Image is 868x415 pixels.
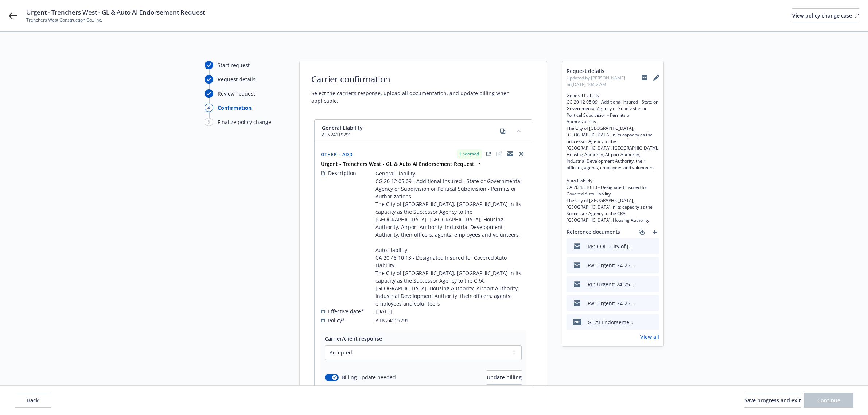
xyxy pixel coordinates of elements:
[375,317,409,324] span: ATN24119291
[26,8,205,17] span: Urgent - Trenchers West - GL & Auto AI Endorsement Request
[638,261,644,269] button: download file
[218,90,255,97] div: Review request
[638,243,644,250] button: download file
[588,280,635,288] div: RE: Urgent: 24-25 GL & Auto - Rush AI Request City of [GEOGRAPHIC_DATA] - [GEOGRAPHIC_DATA] West
[218,61,250,69] div: Start request
[15,393,51,408] button: Back
[567,228,620,237] span: Reference documents
[218,118,271,126] div: Finalize policy change
[487,374,522,381] span: Update billing
[792,9,859,23] div: View policy change case
[567,75,642,88] span: Updated by [PERSON_NAME] on [DATE] 10:57 AM
[638,280,644,288] button: download file
[650,280,656,288] button: preview file
[311,73,535,85] h1: Carrier confirmation
[322,124,363,132] span: General Liability
[567,67,642,75] span: Request details
[792,8,859,23] a: View policy change case
[460,151,479,157] span: Endorsed
[638,299,644,307] button: download file
[650,243,656,250] button: preview file
[650,299,656,307] button: preview file
[484,150,493,158] a: external
[218,104,252,112] div: Confirmation
[567,92,659,224] span: General Liability CG 20 12 05 09 - Additional Insured - State or Governmental Agency or Subdivisi...
[650,261,656,269] button: preview file
[218,75,256,83] div: Request details
[573,319,581,325] span: pdf
[650,318,656,326] button: preview file
[588,318,635,326] div: GL AI Endorsement City of [GEOGRAPHIC_DATA]pdf
[311,89,535,105] span: Select the carrier’s response, upload all documentation, and update billing when applicable.
[328,169,356,177] span: Description
[205,118,213,126] div: 5
[321,151,353,158] span: Other - Add
[498,127,507,136] a: copy
[487,370,522,385] button: Update billing
[26,17,205,23] span: Trenchers West Construction Co., Inc.
[650,228,659,237] a: add
[588,299,635,307] div: Fw: Urgent: 24-25 GL & Auto - Rush AI Request City of [GEOGRAPHIC_DATA] - [GEOGRAPHIC_DATA]
[588,243,635,250] div: RE: COI - City of [GEOGRAPHIC_DATA] - [GEOGRAPHIC_DATA] Materials - [GEOGRAPHIC_DATA] gas line - ...
[375,307,392,315] span: [DATE]
[804,393,853,408] button: Continue
[328,317,345,324] span: Policy*
[517,150,526,158] a: close
[637,228,646,237] a: associate
[321,160,474,167] strong: Urgent - Trenchers West - GL & Auto AI Endorsement Request
[588,261,635,269] div: Fw: Urgent: 24-25 GL & Auto - Rush AI Request City of [GEOGRAPHIC_DATA] - [GEOGRAPHIC_DATA]
[328,307,364,315] span: Effective date*
[315,120,532,143] div: General LiabilityATN24119291copycollapse content
[744,393,801,408] button: Save progress and exit
[506,150,515,158] a: copyLogging
[322,132,363,138] span: ATN24119291
[375,170,526,307] span: General Liability CG 20 12 05 09 - Additional Insured - State or Governmental Agency or Subdivisi...
[495,150,504,158] span: edit
[513,125,525,137] button: collapse content
[325,335,382,342] span: Carrier/client response
[342,373,396,381] span: Billing update needed
[638,318,644,326] button: download file
[640,333,659,341] a: View all
[205,104,213,112] div: 4
[817,397,840,404] span: Continue
[27,397,39,404] span: Back
[744,397,801,404] span: Save progress and exit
